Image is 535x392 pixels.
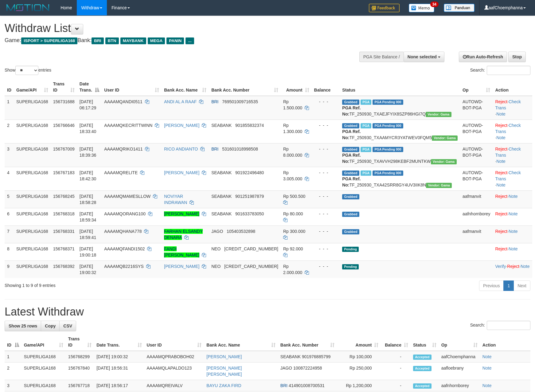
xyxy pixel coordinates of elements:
td: 8 [5,243,14,261]
span: Accepted [413,383,432,389]
span: 156767009 [53,147,75,151]
td: SUPERLIGA168 [14,225,51,243]
th: ID [5,78,14,96]
img: Button%20Memo.svg [409,4,435,12]
span: Grabbed [342,100,359,105]
span: SEABANK [211,194,232,199]
td: aafnhornborey [460,208,493,225]
a: Note [496,159,506,164]
span: Copy 100872224958 to clipboard [293,366,322,370]
td: SUPERLIGA168 [14,190,51,208]
a: Check Trans [495,123,521,134]
td: 2 [5,363,21,380]
td: AAAAMQREIVALV [144,380,204,391]
a: BAYU ZAKA FIRD [206,383,241,388]
img: panduan.png [444,4,474,12]
div: - - - [314,122,338,128]
td: AUTOWD-BOT-PGA [460,143,493,167]
span: AAAAMQANDI0511 [104,99,143,104]
span: AAAAMQRELITE [104,170,138,175]
span: JAGO [211,229,223,234]
span: Show 25 rows [9,323,37,328]
span: Rp 3.005.000 [283,170,302,181]
td: AUTOWD-BOT-PGA [460,120,493,143]
span: PGA Pending [373,171,403,176]
a: [PERSON_NAME] [206,354,242,359]
a: Reject [495,123,507,128]
span: PGA Pending [373,123,403,128]
span: Marked by aafheankoy [361,171,371,176]
a: Reject [495,211,507,216]
td: 9 [5,261,14,278]
span: CSV [63,323,72,328]
b: PGA Ref. No: [342,153,361,164]
th: User ID: activate to sort column ascending [102,78,162,96]
th: Bank Acc. Number: activate to sort column ascending [278,333,337,351]
span: ... [185,37,194,44]
span: None selected [408,54,437,59]
th: Game/API: activate to sort column ascending [14,78,51,96]
td: 156767840 [66,363,94,380]
span: Rp 8.000.000 [283,147,302,158]
span: 156768331 [53,229,75,234]
th: Op: activate to sort column ascending [439,333,480,351]
a: Note [509,246,518,251]
td: TF_250930_TXAEJFYIX8SZP86HGI7Q [340,96,460,120]
span: Grabbed [342,229,359,234]
span: NEO [211,246,221,251]
label: Search: [470,321,530,330]
a: Stop [508,52,526,62]
td: AUTOWD-BOT-PGA [460,167,493,190]
td: 6 [5,208,14,225]
td: · · [493,261,532,278]
span: Copy 901922496480 to clipboard [235,170,264,175]
a: Note [509,194,518,199]
span: Copy 531601018998508 to clipboard [222,147,258,151]
td: · [493,243,532,261]
h1: Withdraw List [5,22,350,34]
td: 156767718 [66,380,94,391]
th: Balance: activate to sort column ascending [381,333,410,351]
span: Grabbed [342,212,359,217]
td: - [381,363,410,380]
span: AAAAMQHANA778 [104,229,142,234]
a: FANDI [PERSON_NAME] [164,246,199,257]
label: Show entries [5,66,51,75]
td: SUPERLIGA168 [14,96,51,120]
a: Reject [507,264,519,269]
a: Check Trans [495,99,521,110]
td: · · [493,120,532,143]
a: Note [521,264,530,269]
span: Copy 5859458253786603 to clipboard [224,264,278,269]
span: Rp 80.000 [283,211,303,216]
td: · [493,208,532,225]
a: Check Trans [495,147,521,158]
span: Copy 769501009716535 to clipboard [222,99,258,104]
td: · · [493,96,532,120]
span: Grabbed [342,194,359,199]
a: [PERSON_NAME] [164,264,199,269]
span: PGA Pending [373,147,403,152]
span: 156766646 [53,123,75,128]
span: [DATE] 18:59:34 [80,211,96,222]
td: · · [493,143,532,167]
span: [DATE] 18:58:28 [80,194,96,205]
td: · [493,190,532,208]
span: 156768392 [53,264,75,269]
span: [DATE] 06:17:29 [80,99,96,110]
td: aafChoemphanna [439,351,480,363]
div: - - - [314,170,338,176]
span: Copy 901633783050 to clipboard [235,211,264,216]
a: Reject [495,170,507,175]
td: aafnhornborey [439,380,480,391]
td: aafloebrany [439,363,480,380]
span: AAAAMQRIKO1411 [104,147,143,151]
td: 1 [5,96,14,120]
span: Vendor URL: https://trx31.1velocity.biz [426,112,451,117]
span: SEABANK [211,211,232,216]
a: Note [482,383,492,388]
label: Search: [470,66,530,75]
th: Bank Acc. Number: activate to sort column ascending [209,78,281,96]
span: BRI [211,147,218,151]
a: Reject [495,194,507,199]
